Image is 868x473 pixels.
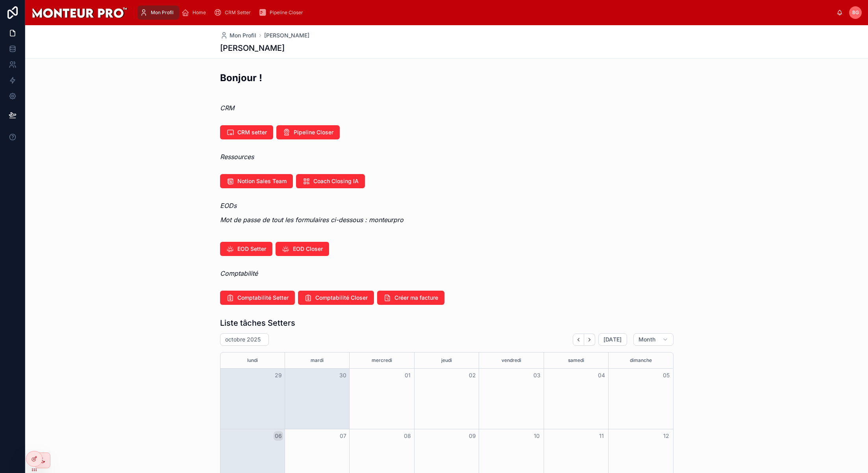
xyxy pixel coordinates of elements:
[468,371,477,380] button: 02
[220,216,403,224] em: Mot de passe de tout les formulaires ci-dessous : monteurpro
[639,336,656,343] span: Month
[151,9,174,16] span: Mon Profil
[225,9,251,16] span: CRM Setter
[137,6,179,20] a: Mon Profil
[220,242,272,256] button: EOD Setter
[220,269,258,277] em: Comptabilité
[134,4,837,21] div: scrollable content
[229,32,256,39] span: Mon Profil
[377,291,444,305] button: Créer ma facture
[256,6,309,20] a: Pipeline Closer
[296,174,365,188] button: Coach Closing IA
[313,177,359,185] span: Coach Closing IA
[545,352,607,368] div: samedi
[237,177,287,185] span: Notion Sales Team
[237,294,289,302] span: Comptabilité Setter
[220,317,295,328] h1: Liste tâches Setters
[468,431,477,441] button: 09
[220,174,293,188] button: Notion Sales Team
[403,431,412,441] button: 08
[220,202,237,210] em: EODs
[532,431,542,441] button: 10
[584,334,595,346] button: Next
[573,334,584,346] button: Back
[852,9,859,16] span: BG
[220,153,254,161] em: Ressources
[351,352,413,368] div: mercredi
[264,32,309,39] a: [PERSON_NAME]
[338,431,348,441] button: 07
[532,371,542,380] button: 03
[276,242,329,256] button: EOD Closer
[394,294,438,302] span: Créer ma facture
[416,352,477,368] div: jeudi
[276,125,340,139] button: Pipeline Closer
[270,9,303,16] span: Pipeline Closer
[597,431,606,441] button: 11
[661,371,671,380] button: 05
[220,71,262,84] h2: Bonjour !
[338,371,348,380] button: 30
[286,352,348,368] div: mardi
[220,125,273,139] button: CRM setter
[274,431,283,441] button: 06
[633,333,674,346] button: Month
[192,9,206,16] span: Home
[661,431,671,441] button: 12
[294,128,333,136] span: Pipeline Closer
[220,291,295,305] button: Comptabilité Setter
[222,352,283,368] div: lundi
[220,104,234,112] em: CRM
[480,352,542,368] div: vendredi
[220,43,285,54] h1: [PERSON_NAME]
[315,294,368,302] span: Comptabilité Closer
[237,128,267,136] span: CRM setter
[298,291,374,305] button: Comptabilité Closer
[597,371,606,380] button: 04
[403,371,412,380] button: 01
[237,245,266,253] span: EOD Setter
[274,371,283,380] button: 29
[179,6,211,20] a: Home
[610,352,672,368] div: dimanche
[220,32,256,39] a: Mon Profil
[225,336,261,343] h2: octobre 2025
[598,333,627,346] button: [DATE]
[31,6,128,19] img: App logo
[293,245,323,253] span: EOD Closer
[603,336,622,343] span: [DATE]
[211,6,256,20] a: CRM Setter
